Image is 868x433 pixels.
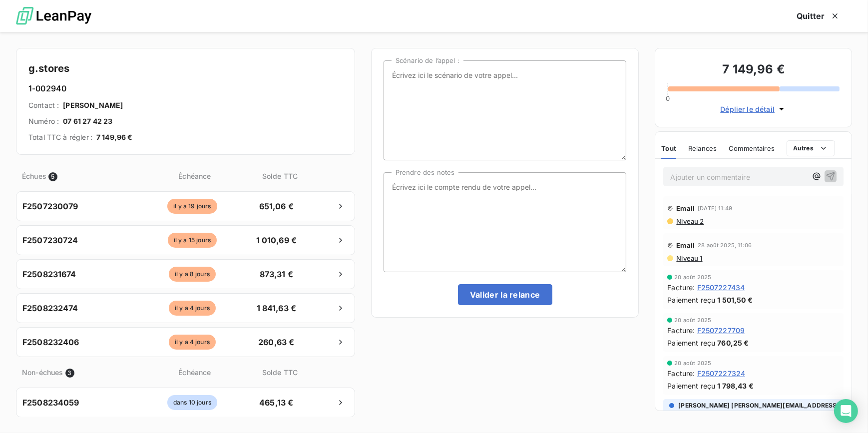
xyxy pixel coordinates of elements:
span: F2507227434 [697,282,745,293]
span: Numéro : [28,116,59,126]
span: Commentaires [729,144,775,152]
span: 20 août 2025 [674,274,711,280]
span: F2507230724 [22,234,78,246]
span: [DATE] 11:49 [698,205,732,211]
span: Déplier le détail [720,104,775,114]
div: Open Intercom Messenger [834,399,858,423]
span: il y a 4 jours [169,335,216,350]
span: Niveau 2 [675,217,704,225]
span: F2507227709 [697,325,745,336]
span: 07 61 27 42 23 [63,116,112,126]
span: 1 841,63 € [250,302,303,314]
span: Facture : [667,325,695,336]
span: 20 août 2025 [674,317,711,323]
span: 7 149,96 € [96,132,133,142]
span: Non-échues [22,367,63,378]
span: 1 798,43 € [717,381,754,391]
span: 260,63 € [250,336,303,348]
span: Tout [661,144,676,152]
span: Paiement reçu [667,381,715,391]
span: Échues [22,171,46,181]
span: 0 [666,94,670,102]
span: Échéance [138,367,252,378]
span: 1 501,50 € [717,295,753,305]
span: [PERSON_NAME] [63,100,123,110]
span: il y a 19 jours [167,199,217,214]
span: 1 010,69 € [250,234,303,246]
span: Niveau 1 [675,254,702,262]
span: Contact : [28,100,59,110]
span: dans 10 jours [167,395,217,410]
h6: 1-002940 [28,82,343,94]
img: logo LeanPay [16,2,91,30]
span: Email [676,204,695,212]
span: il y a 4 jours [169,301,216,316]
span: 873,31 € [250,268,303,280]
h4: g.stores [28,60,343,76]
span: F2508231674 [22,268,76,280]
span: Solde TTC [254,367,306,378]
span: Email [676,241,695,249]
span: Facture : [667,368,695,379]
span: il y a 8 jours [169,267,216,282]
span: 5 [48,172,57,181]
button: Déplier le détail [717,103,790,115]
span: il y a 15 jours [168,233,217,248]
span: 3 [65,369,74,378]
span: F2508234059 [22,397,79,409]
span: F2508232406 [22,336,79,348]
span: Échéance [138,171,252,181]
span: F2507230079 [22,200,78,212]
span: Paiement reçu [667,295,715,305]
span: Paiement reçu [667,338,715,348]
span: 760,25 € [717,338,749,348]
span: F2507227324 [697,368,746,379]
button: Quitter [785,5,852,26]
span: 20 août 2025 [674,360,711,366]
span: Solde TTC [254,171,306,181]
button: Valider la relance [458,284,552,305]
button: Autres [787,140,835,156]
span: 465,13 € [250,397,303,409]
span: 651,06 € [250,200,303,212]
span: Facture : [667,282,695,293]
span: F2508232474 [22,302,78,314]
span: Relances [688,144,717,152]
span: Total TTC à régler : [28,132,92,142]
h3: 7 149,96 € [667,60,840,80]
span: 28 août 2025, 11:06 [698,242,752,248]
